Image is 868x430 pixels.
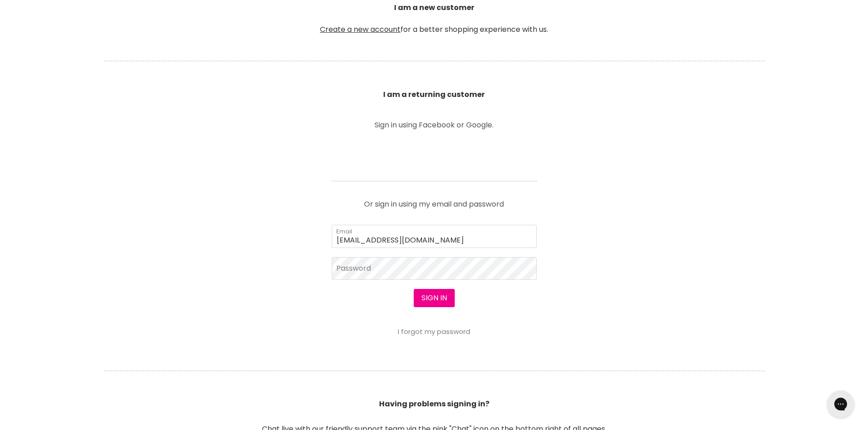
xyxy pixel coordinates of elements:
[414,289,455,307] button: Sign in
[379,399,489,409] b: Having problems signing in?
[822,387,859,421] iframe: Gorgias live chat messenger
[332,121,537,129] p: Sign in using Facebook or Google.
[332,142,537,167] iframe: Social Login Buttons
[383,89,485,100] b: I am a returning customer
[320,24,401,35] a: Create a new account
[332,193,537,208] p: Or sign in using my email and password
[398,327,470,336] a: I forgot my password
[394,2,474,13] b: I am a new customer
